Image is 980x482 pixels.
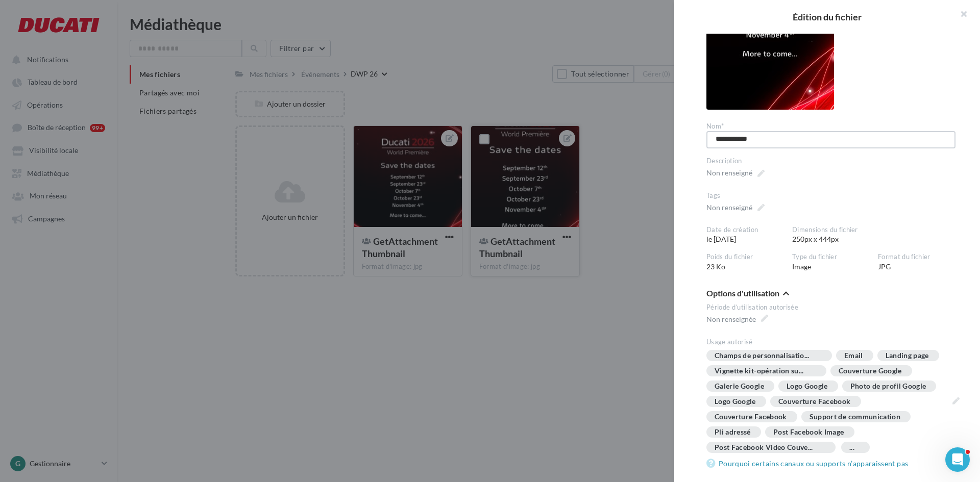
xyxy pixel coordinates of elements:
[706,289,779,297] span: Options d'utilisation
[878,252,955,262] div: Format du fichier
[706,225,792,245] div: le [DATE]
[706,202,752,213] div: Non renseigné
[715,444,825,451] span: Post Facebook Video Couve...
[792,225,964,245] div: 250px x 444px
[715,352,822,359] span: Champs de personnalisatio...
[706,458,912,470] a: Pourquoi certains canaux ou supports n’apparaissent pas
[850,383,926,390] div: Photo de profil Google
[706,303,955,312] div: Période d’utilisation autorisée
[792,252,870,262] div: Type du fichier
[886,352,929,360] div: Landing page
[945,447,970,472] iframe: Intercom live chat
[844,352,863,360] div: Email
[715,398,756,405] div: Logo Google
[706,166,765,180] span: Non renseigné
[706,338,955,347] div: Usage autorisé
[841,442,870,453] div: ...
[706,157,955,166] div: Description
[706,288,789,300] button: Options d'utilisation
[787,383,828,390] div: Logo Google
[773,428,844,436] div: Post Facebook Image
[839,367,902,375] div: Couverture Google
[715,428,751,436] div: Pli adressé
[778,398,851,405] div: Couverture Facebook
[706,191,955,200] div: Tags
[792,225,955,235] div: Dimensions du fichier
[715,367,816,374] span: Vignette kit-opération su...
[706,252,784,262] div: Poids du fichier
[690,12,964,21] h2: Édition du fichier
[878,252,964,272] div: JPG
[792,252,878,272] div: Image
[706,312,768,326] span: Non renseignée
[706,225,784,235] div: Date de création
[810,413,900,421] div: Support de communication
[715,383,764,390] div: Galerie Google
[706,252,792,272] div: 23 Ko
[715,413,787,421] div: Couverture Facebook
